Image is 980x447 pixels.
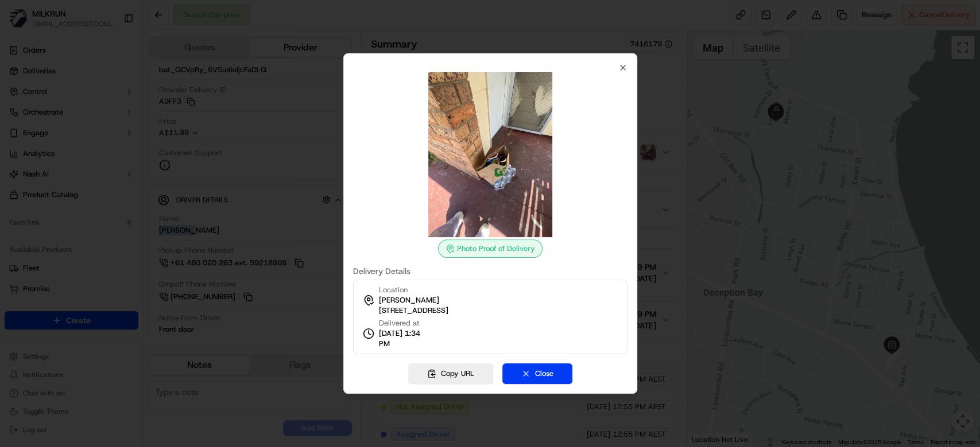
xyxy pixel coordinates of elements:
[438,240,543,258] div: Photo Proof of Delivery
[378,285,407,295] span: Location
[378,328,431,349] span: [DATE] 1:34 PM
[408,72,573,237] img: photo_proof_of_delivery image
[378,305,448,316] span: [STREET_ADDRESS]
[353,267,627,275] label: Delivery Details
[502,363,572,384] button: Close
[408,363,493,384] button: Copy URL
[378,318,431,328] span: Delivered at
[378,295,439,305] span: [PERSON_NAME]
